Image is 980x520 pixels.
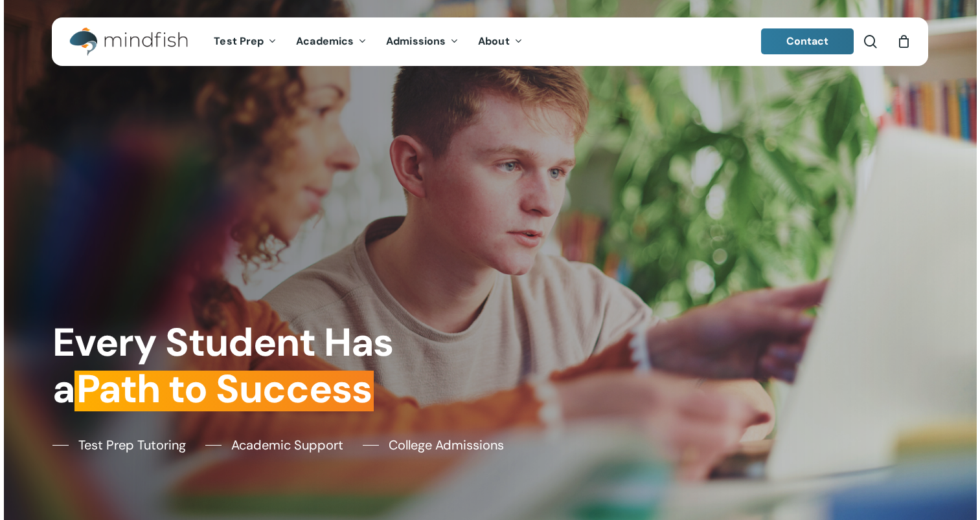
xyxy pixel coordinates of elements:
[214,34,264,48] span: Test Prep
[296,34,354,48] span: Academics
[204,17,532,66] nav: Main Menu
[363,435,504,455] a: College Admissions
[74,363,374,415] em: Path to Success
[52,435,186,455] a: Test Prep Tutoring
[761,28,854,54] a: Contact
[389,435,504,455] span: College Admissions
[52,320,481,413] h1: Every Student Has a
[478,34,510,48] span: About
[286,36,376,47] a: Academics
[204,36,286,47] a: Test Prep
[231,435,343,455] span: Academic Support
[376,36,468,47] a: Admissions
[786,34,829,48] span: Contact
[468,36,532,47] a: About
[386,34,446,48] span: Admissions
[78,435,186,455] span: Test Prep Tutoring
[52,17,928,66] header: Main Menu
[205,435,343,455] a: Academic Support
